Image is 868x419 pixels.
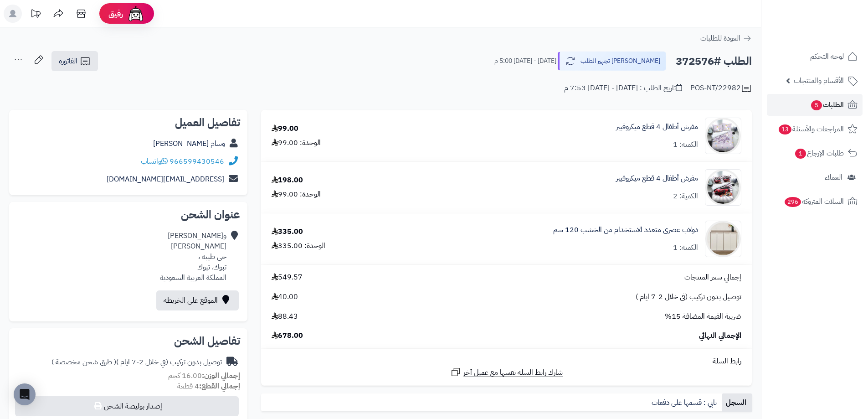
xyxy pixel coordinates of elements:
[699,331,741,341] span: الإجمالي النهائي
[767,94,863,116] a: الطلبات5
[16,209,240,220] h2: عنوان الشحن
[168,370,240,381] small: 16.00 كجم
[811,100,822,110] span: 5
[51,357,116,367] span: ( طرق شحن مخصصة )
[564,83,682,93] div: تاريخ الطلب : [DATE] - [DATE] 7:53 م
[24,5,47,25] a: تحديثات المنصة
[272,124,298,134] div: 99.00
[272,138,321,148] div: الوحدة: 99.00
[673,191,698,202] div: الكمية: 2
[794,147,844,160] span: طلبات الإرجاع
[127,5,145,23] img: ai-face.png
[463,367,563,378] span: شارك رابط السلة نفسها مع عميل آخر
[272,189,321,200] div: الوحدة: 99.00
[272,175,303,186] div: 198.00
[553,225,698,235] a: دولاب عصري متعدد الاستخدام من الخشب 120 سم
[14,383,36,405] div: Open Intercom Messenger
[705,169,741,206] img: 1736335633-110203010081-90x90.jpg
[107,174,224,185] a: [EMAIL_ADDRESS][DOMAIN_NAME]
[199,381,240,392] strong: إجمالي القطع:
[272,311,298,322] span: 88.43
[690,83,752,94] div: POS-NT/22982
[673,243,698,253] div: الكمية: 1
[616,173,698,184] a: مفرش أطفال 4 قطع ميكروفيبر
[673,140,698,150] div: الكمية: 1
[558,52,666,71] button: [PERSON_NAME] تجهيز الطلب
[700,33,740,44] span: العودة للطلبات
[767,46,863,67] a: لوحة التحكم
[616,122,698,132] a: مفرش أطفال 4 قطع ميكروفيبر
[648,393,722,412] a: تابي : قسمها على دفعات
[272,272,303,283] span: 549.57
[810,98,844,111] span: الطلبات
[676,52,752,71] h2: الطلب #372576
[59,56,77,67] span: الفاتورة
[51,51,98,71] a: الفاتورة
[16,336,240,347] h2: تفاصيل الشحن
[705,221,741,257] img: 1753947492-1-90x90.jpg
[665,311,741,322] span: ضريبة القيمة المضافة 15%
[16,117,240,128] h2: تفاصيل العميل
[202,370,240,381] strong: إجمالي الوزن:
[15,396,239,416] button: إصدار بوليصة الشحن
[108,8,123,19] span: رفيق
[272,292,298,302] span: 40.00
[767,166,863,188] a: العملاء
[636,292,741,302] span: توصيل بدون تركيب (في خلال 2-7 ايام )
[450,367,563,378] a: شارك رابط السلة نفسها مع عميل آخر
[785,197,801,207] span: 296
[156,290,239,310] a: الموقع على الخريطة
[767,142,863,164] a: طلبات الإرجاع1
[810,50,844,63] span: لوحة التحكم
[705,118,741,154] img: 1736335056-110203010066-90x90.jpg
[767,118,863,140] a: المراجعات والأسئلة13
[153,138,225,149] a: وسام [PERSON_NAME]
[825,171,842,184] span: العملاء
[265,356,748,367] div: رابط السلة
[778,123,844,135] span: المراجعات والأسئلة
[177,381,240,392] small: 4 قطعة
[272,227,303,237] div: 335.00
[51,357,222,367] div: توصيل بدون تركيب (في خلال 2-7 ايام )
[160,231,226,283] div: و[PERSON_NAME] [PERSON_NAME] حي طيبه ، تبوك، تبوك المملكة العربية السعودية
[795,149,806,159] span: 1
[794,74,844,87] span: الأقسام والمنتجات
[169,156,224,167] a: 966599430546
[722,393,752,412] a: السجل
[779,124,791,134] span: 13
[272,241,325,251] div: الوحدة: 335.00
[141,156,168,167] a: واتساب
[767,191,863,212] a: السلات المتروكة296
[784,195,844,208] span: السلات المتروكة
[272,331,303,341] span: 678.00
[494,57,556,66] small: [DATE] - [DATE] 5:00 م
[684,272,741,283] span: إجمالي سعر المنتجات
[700,33,752,44] a: العودة للطلبات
